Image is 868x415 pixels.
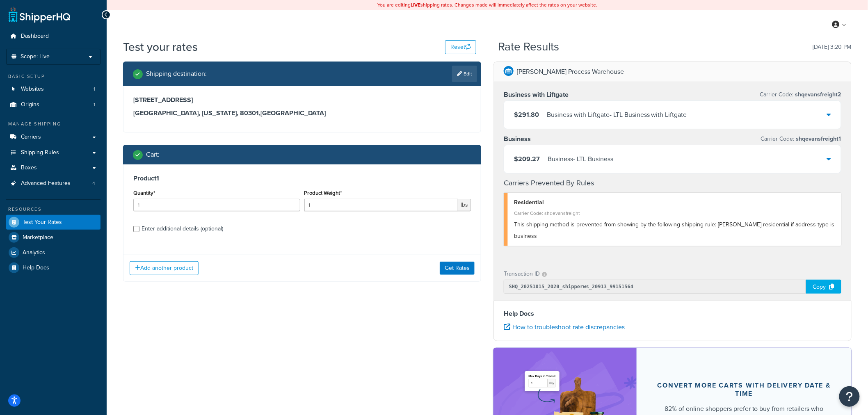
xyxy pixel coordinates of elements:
a: Carriers [6,130,101,145]
b: LIVE [411,1,420,9]
div: Carrier Code: shqevansfreight [514,207,835,219]
span: Origins [21,101,39,108]
div: Convert more carts with delivery date & time [656,381,832,398]
label: Product Weight* [304,190,342,196]
span: Websites [21,86,44,93]
span: $291.80 [514,110,539,119]
span: 1 [94,86,95,93]
div: Business with Liftgate - LTL Business with Liftgate [547,109,687,121]
span: Marketplace [23,234,53,241]
div: Basic Setup [6,73,101,80]
span: 4 [92,180,95,187]
span: shqevansfreight2 [794,90,841,99]
h4: Help Docs [504,309,841,319]
p: Carrier Code: [761,133,841,145]
h2: Cart : [146,151,160,158]
button: Get Rates [440,262,475,275]
input: 0 [133,199,300,211]
p: [DATE] 3:20 PM [813,41,852,53]
a: Boxes [6,160,101,176]
a: Shipping Rules [6,145,101,160]
div: Business - LTL Business [548,153,613,165]
li: Websites [6,82,101,97]
span: Help Docs [23,265,49,271]
h2: Shipping destination : [146,70,207,78]
span: Test Your Rates [23,219,62,226]
h2: Rate Results [498,41,560,53]
h1: Test your rates [123,39,198,55]
a: Advanced Features4 [6,176,101,191]
span: Scope: Live [21,53,50,60]
h3: Business [504,135,531,143]
span: lbs [458,199,471,211]
span: This shipping method is prevented from showing by the following shipping rule: [PERSON_NAME] resi... [514,220,835,240]
li: Advanced Features [6,176,101,191]
span: Shipping Rules [21,149,59,156]
label: Quantity* [133,190,155,196]
h3: Business with Liftgate [504,91,569,99]
button: Add another product [130,261,199,275]
span: Analytics [23,249,45,256]
button: Open Resource Center [839,386,860,407]
a: How to troubleshoot rate discrepancies [504,322,625,332]
div: Resources [6,206,101,213]
a: Analytics [6,245,101,260]
span: 1 [94,101,95,108]
div: Enter additional details (optional) [142,223,223,235]
h3: Product 1 [133,174,471,182]
span: Boxes [21,164,37,171]
a: Edit [452,66,477,82]
p: Transaction ID [504,268,540,280]
p: [PERSON_NAME] Process Warehouse [517,66,624,78]
span: shqevansfreight1 [795,135,841,143]
div: Manage Shipping [6,121,101,128]
a: Test Your Rates [6,215,101,230]
input: Enter additional details (optional) [133,226,139,232]
a: Dashboard [6,29,101,44]
span: $209.27 [514,154,540,164]
h4: Carriers Prevented By Rules [504,178,841,189]
input: 0.00 [304,199,459,211]
li: Origins [6,97,101,112]
span: Dashboard [21,33,49,40]
h3: [GEOGRAPHIC_DATA], [US_STATE], 80301 , [GEOGRAPHIC_DATA] [133,109,471,117]
a: Origins1 [6,97,101,112]
a: Marketplace [6,230,101,245]
p: Carrier Code: [760,89,841,100]
div: Copy [806,280,841,294]
button: Reset [445,40,476,54]
div: Residential [514,197,835,208]
span: Advanced Features [21,180,71,187]
a: Help Docs [6,260,101,275]
span: Carriers [21,134,41,141]
a: Websites1 [6,82,101,97]
h3: [STREET_ADDRESS] [133,96,471,104]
